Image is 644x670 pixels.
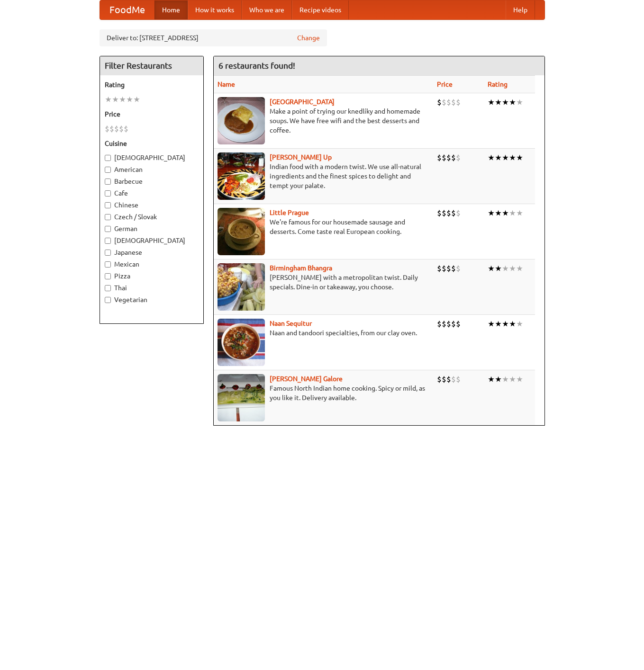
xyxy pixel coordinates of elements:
li: ★ [516,263,523,274]
li: $ [437,374,442,384]
li: ★ [502,97,509,107]
a: Who we are [242,0,292,19]
li: ★ [119,94,126,105]
label: Czech / Slovak [105,212,199,222]
li: $ [124,124,128,134]
li: $ [451,208,456,218]
p: [PERSON_NAME] with a metropolitan twist. Daily specials. Dine-in or takeaway, you choose. [218,273,430,292]
a: Help [506,0,535,19]
p: Naan and tandoori specialties, from our clay oven. [218,328,430,338]
li: ★ [126,94,133,105]
li: ★ [105,94,112,105]
label: Japanese [105,248,199,257]
li: $ [437,208,442,218]
input: Vegetarian [105,297,111,303]
li: $ [451,263,456,274]
label: German [105,224,199,233]
li: $ [451,152,456,163]
li: $ [442,97,446,107]
input: Japanese [105,250,111,256]
li: $ [451,319,456,329]
li: ★ [509,263,516,274]
li: $ [109,124,114,134]
li: $ [442,152,446,163]
li: ★ [502,319,509,329]
img: bhangra.jpg [218,263,265,311]
ng-pluralize: 6 restaurants found! [218,61,295,70]
li: ★ [502,208,509,218]
h5: Cuisine [105,139,199,148]
li: $ [119,124,124,134]
p: Indian food with a modern twist. We use all-natural ingredients and the finest spices to delight ... [218,162,430,190]
h5: Rating [105,80,199,89]
label: Cafe [105,188,199,198]
h4: Filter Restaurants [100,56,203,75]
li: $ [456,152,461,163]
p: Famous North Indian home cooking. Spicy or mild, as you like it. Delivery available. [218,384,430,402]
li: ★ [488,374,495,384]
b: [GEOGRAPHIC_DATA] [270,98,335,106]
li: ★ [488,319,495,329]
li: ★ [509,374,516,384]
label: Mexican [105,259,199,269]
li: ★ [516,152,523,163]
a: Change [297,33,320,43]
li: ★ [509,152,516,163]
a: Name [218,80,235,88]
input: Cafe [105,190,111,197]
li: $ [114,124,119,134]
li: ★ [502,374,509,384]
div: Deliver to: [STREET_ADDRESS] [100,29,327,46]
li: $ [446,263,451,274]
li: $ [437,319,442,329]
label: [DEMOGRAPHIC_DATA] [105,153,199,162]
a: How it works [188,0,242,19]
img: curryup.jpg [218,152,265,200]
li: $ [456,97,461,107]
li: $ [442,374,446,384]
a: Birmingham Bhangra [270,264,332,272]
li: ★ [502,152,509,163]
img: naansequitur.jpg [218,319,265,366]
a: Rating [488,80,508,88]
input: [DEMOGRAPHIC_DATA] [105,155,111,161]
li: ★ [516,97,523,107]
a: Naan Sequitur [270,320,312,327]
a: [PERSON_NAME] Up [270,153,332,161]
li: $ [446,374,451,384]
li: ★ [495,208,502,218]
input: Barbecue [105,179,111,185]
img: littleprague.jpg [218,208,265,255]
p: We're famous for our housemade sausage and desserts. Come taste real European cooking. [218,217,430,236]
li: $ [451,374,456,384]
label: Chinese [105,200,199,210]
li: ★ [112,94,119,105]
input: Pizza [105,273,111,279]
img: czechpoint.jpg [218,97,265,144]
a: FoodMe [100,0,154,19]
li: ★ [488,97,495,107]
label: Vegetarian [105,295,199,304]
label: Pizza [105,271,199,281]
li: ★ [516,319,523,329]
label: American [105,165,199,174]
li: ★ [488,263,495,274]
input: Thai [105,285,111,291]
li: $ [442,263,446,274]
label: Barbecue [105,177,199,186]
a: Home [154,0,188,19]
li: ★ [502,263,509,274]
img: currygalore.jpg [218,374,265,421]
input: American [105,167,111,173]
a: [PERSON_NAME] Galore [270,375,343,383]
label: [DEMOGRAPHIC_DATA] [105,236,199,245]
li: $ [446,97,451,107]
li: $ [451,97,456,107]
li: ★ [509,97,516,107]
li: $ [437,263,442,274]
input: German [105,226,111,232]
li: ★ [133,94,140,105]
